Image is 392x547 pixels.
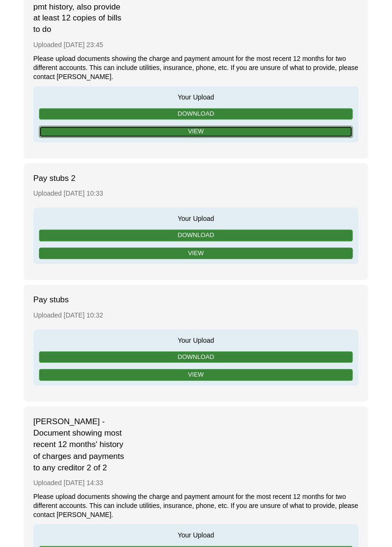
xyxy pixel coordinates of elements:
[33,474,359,493] div: Uploaded [DATE] 14:33
[39,230,353,242] a: Download
[38,213,354,224] span: Your Upload
[39,248,353,260] a: View
[33,173,128,185] span: Pay stubs 2
[33,417,128,474] span: [PERSON_NAME] - Document showing most recent 12 months' history of charges and payments to any cr...
[39,126,353,138] a: View
[39,352,353,364] a: Download
[39,369,353,381] a: View
[38,529,354,540] span: Your Upload
[33,307,359,325] div: Uploaded [DATE] 10:32
[38,335,354,346] span: Your Upload
[39,109,353,120] a: Download
[33,55,359,82] div: Please upload documents showing the charge and payment amount for the most recent 12 months for t...
[33,185,359,203] div: Uploaded [DATE] 10:33
[38,91,354,102] span: Your Upload
[33,493,359,520] div: Please upload documents showing the charge and payment amount for the most recent 12 months for t...
[33,36,359,55] div: Uploaded [DATE] 23:45
[33,295,128,306] span: Pay stubs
